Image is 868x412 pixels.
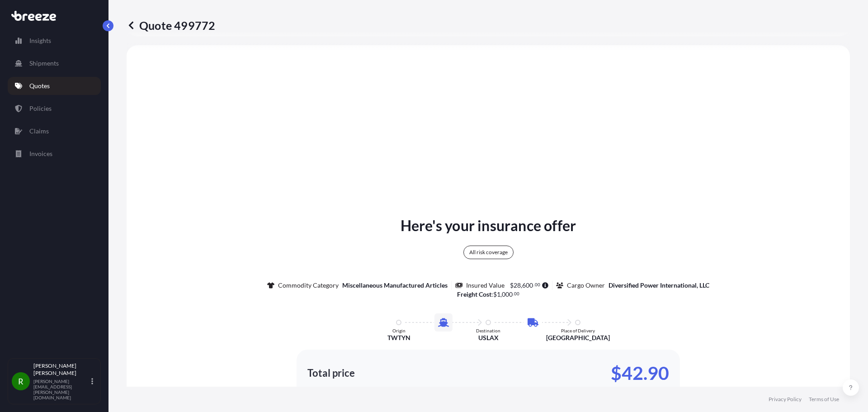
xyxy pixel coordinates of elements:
p: [GEOGRAPHIC_DATA] [546,333,610,342]
p: Destination [476,328,500,333]
p: Quotes [29,81,50,90]
span: 600 [522,282,533,289]
b: Freight Cost [457,290,491,298]
p: [PERSON_NAME][EMAIL_ADDRESS][PERSON_NAME][DOMAIN_NAME] [33,379,90,400]
span: 000 [502,291,513,298]
span: 00 [535,283,540,286]
span: , [500,291,502,298]
p: Here's your insurance offer [401,215,576,237]
p: Cargo Owner [567,281,605,290]
a: Policies [8,99,101,118]
p: Insured Value [466,281,505,290]
span: . [533,283,534,286]
span: 00 [514,292,519,295]
a: Claims [8,122,101,140]
p: Invoices [29,149,52,158]
p: Commodity Category [278,281,339,290]
a: Invoices [8,145,101,163]
p: TWTYN [387,333,410,342]
a: Terms of Use [809,396,839,403]
p: Miscellaneous Manufactured Articles [342,281,448,290]
span: $ [510,282,514,289]
p: Total price [307,369,355,378]
span: 28 [514,282,521,289]
span: . [513,292,514,295]
p: Insights [29,36,51,45]
a: Insights [8,32,101,50]
span: 1 [497,291,500,298]
p: Quote 499772 [127,18,215,33]
p: $42.90 [611,366,669,380]
span: R [18,377,24,386]
a: Privacy Policy [769,396,802,403]
p: Claims [29,127,49,136]
a: Quotes [8,77,101,95]
p: Origin [392,328,406,333]
a: Shipments [8,54,101,72]
p: : [457,290,520,299]
span: $ [493,291,497,298]
span: , [521,282,522,289]
p: Shipments [29,59,59,68]
p: USLAX [478,333,499,342]
p: Diversified Power International, LLC [609,281,709,290]
p: Policies [29,104,52,113]
p: Place of Delivery [561,328,595,333]
p: [PERSON_NAME] [PERSON_NAME] [33,362,90,377]
div: All risk coverage [463,246,514,259]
